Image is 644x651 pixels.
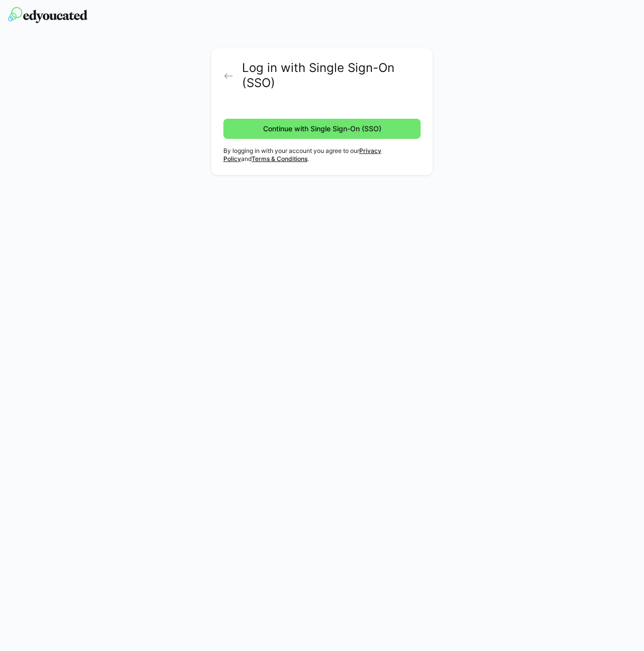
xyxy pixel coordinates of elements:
[223,147,381,162] a: Privacy Policy
[8,7,88,23] img: edyoucated
[262,124,383,134] span: Continue with Single Sign-On (SSO)
[252,155,307,162] a: Terms & Conditions
[223,147,421,163] p: By logging in with your account you agree to our and .
[223,119,421,139] button: Continue with Single Sign-On (SSO)
[242,60,421,91] h2: Log in with Single Sign-On (SSO)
